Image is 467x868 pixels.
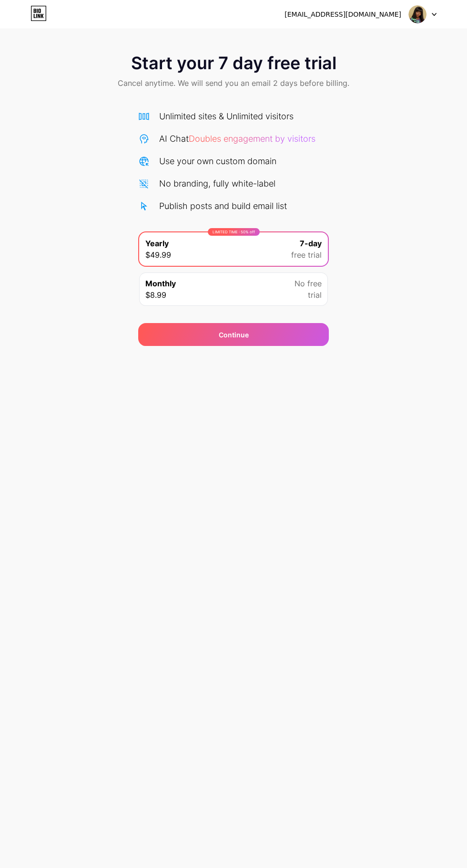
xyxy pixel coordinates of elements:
[145,238,169,249] span: Yearly
[159,177,275,190] div: No branding, fully white-label
[145,289,166,301] span: $8.99
[159,199,287,212] div: Publish posts and build email list
[408,5,426,23] img: arismedia
[219,330,249,340] span: Continue
[300,238,322,249] span: 7-day
[145,249,171,261] span: $49.99
[208,228,260,236] div: LIMITED TIME : 50% off
[131,53,336,73] span: Start your 7 day free trial
[159,132,315,145] div: AI Chat
[308,289,322,301] span: trial
[145,278,176,289] span: Monthly
[159,110,294,123] div: Unlimited sites & Unlimited visitors
[159,155,276,167] div: Use your own custom domain
[284,10,401,20] div: [EMAIL_ADDRESS][DOMAIN_NAME]
[291,249,322,261] span: free trial
[189,134,315,144] span: Doubles engagement by visitors
[118,77,349,89] span: Cancel anytime. We will send you an email 2 days before billing.
[294,278,322,289] span: No free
